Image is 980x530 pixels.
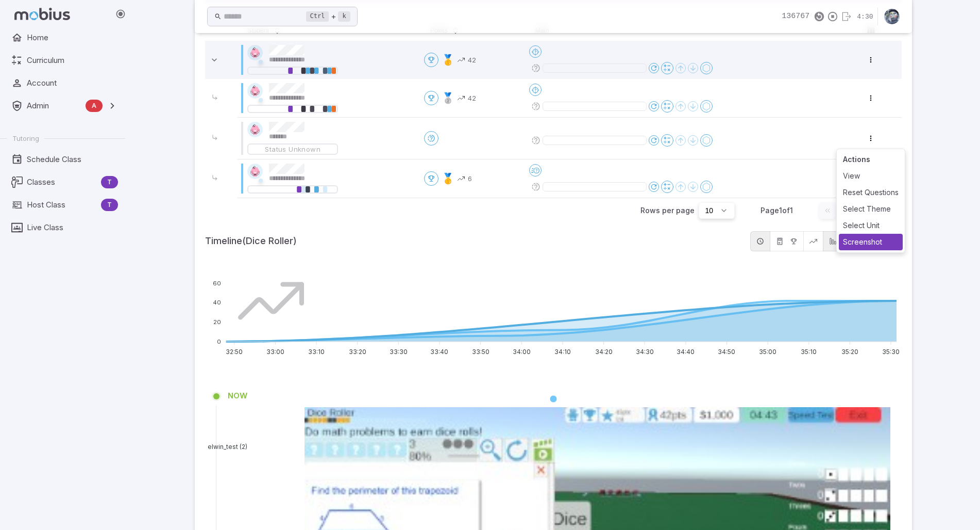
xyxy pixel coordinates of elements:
button: End Activity [826,9,839,24]
div: Actions [839,151,903,168]
kbd: k [338,11,350,22]
img: andrew.jpg [884,9,900,24]
div: Reset Questions [839,184,903,201]
kbd: Ctrl [306,11,329,22]
p: Time Remaining [857,12,873,22]
div: View [839,168,903,184]
div: Screenshot [839,234,903,250]
div: Select Theme [839,201,903,217]
div: Join Code - Students can join by entering this code [779,8,854,25]
button: Leave Activity [839,9,853,24]
div: Select Unit [839,217,903,234]
p: 136767 [779,11,809,22]
div: + [306,10,350,23]
button: Resend Code [813,9,826,24]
